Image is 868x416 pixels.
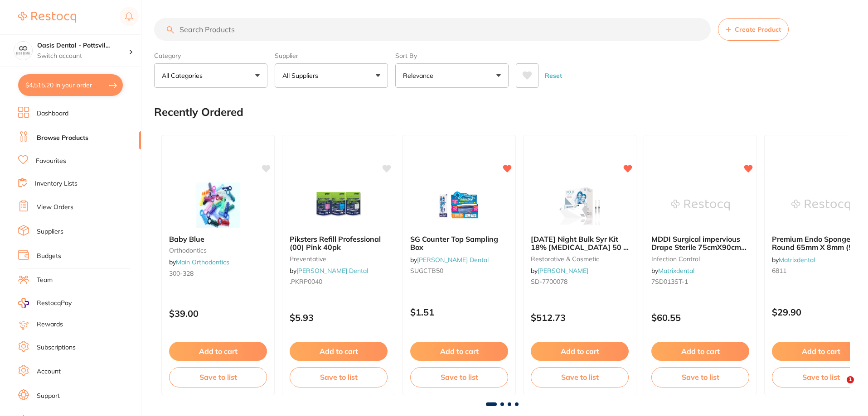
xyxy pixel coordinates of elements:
a: Dashboard [37,109,68,118]
b: Baby Blue [169,235,267,243]
button: Save to list [169,367,267,387]
p: Switch account [37,52,129,61]
a: Matrixdental [658,267,694,275]
button: Add to cart [531,342,629,361]
a: View Orders [37,203,73,212]
a: Account [37,367,61,376]
small: .PKRP0040 [290,278,388,285]
a: Main Orthodontics [176,258,229,266]
input: Search Products [154,18,711,41]
a: Restocq Logo [18,7,76,28]
button: Save to list [531,367,629,387]
span: by [651,267,694,275]
b: SG Counter Top Sampling Box [410,235,508,252]
h4: Oasis Dental - Pottsville [37,41,129,50]
small: 7SD013ST-1 [651,278,749,285]
img: SG Counter Top Sampling Box [430,182,489,228]
a: Support [37,392,60,401]
button: $4,515.20 in your order [18,74,123,96]
small: 300-328 [169,270,267,277]
img: POLA Night Bulk Syr Kit 18% Carbamide Peroxide 50 x 3g [550,182,609,228]
a: Matrixdental [779,256,815,264]
button: Add to cart [410,342,508,361]
a: Subscriptions [37,343,76,352]
small: SUGCTB50 [410,267,508,274]
a: Budgets [37,252,61,261]
img: Piksters Refill Professional (00) Pink 40pk [309,182,368,228]
button: Relevance [395,63,509,88]
button: Save to list [410,367,508,387]
p: Relevance [403,71,437,80]
p: All Categories [162,71,206,80]
small: restorative & cosmetic [531,255,629,263]
a: [PERSON_NAME] [538,267,588,275]
b: POLA Night Bulk Syr Kit 18% Carbamide Peroxide 50 x 3g [531,235,629,252]
small: preventative [290,255,388,263]
p: $39.00 [169,308,267,319]
a: Suppliers [37,227,63,236]
span: by [531,267,588,275]
p: $5.93 [290,312,388,323]
button: Save to list [290,367,388,387]
img: RestocqPay [18,298,29,308]
button: Save to list [651,367,749,387]
button: Create Product [718,18,789,41]
small: orthodontics [169,247,267,254]
a: Inventory Lists [35,179,78,188]
p: All Suppliers [282,71,322,80]
label: Sort By [395,52,509,60]
img: Oasis Dental - Pottsville [14,42,32,60]
span: 1 [847,376,854,383]
label: Category [154,52,267,60]
p: $60.55 [651,312,749,323]
p: $512.73 [531,312,629,323]
a: Browse Products [37,134,88,143]
span: by [169,258,229,266]
span: by [290,267,368,275]
img: Baby Blue [189,182,247,228]
a: Favourites [36,157,66,166]
small: infection control [651,255,749,263]
button: Add to cart [651,342,749,361]
span: by [410,256,489,264]
img: MDDI Surgical impervious Drape Sterile 75cmX90cm (25) [671,182,730,228]
h2: Recently Ordered [154,106,243,119]
a: [PERSON_NAME] Dental [296,267,368,275]
a: [PERSON_NAME] Dental [417,256,489,264]
button: All Categories [154,63,267,88]
b: Piksters Refill Professional (00) Pink 40pk [290,235,388,252]
a: RestocqPay [18,298,72,308]
small: SD-7700078 [531,278,629,285]
button: Reset [542,63,565,88]
button: Add to cart [169,342,267,361]
span: RestocqPay [37,299,72,308]
a: Team [37,276,53,285]
p: $1.51 [410,307,508,317]
img: Restocq Logo [18,12,76,23]
a: Rewards [37,320,63,329]
img: Premium Endo Sponge Round 65mm X 8mm (50) [791,182,850,228]
label: Supplier [275,52,388,60]
b: MDDI Surgical impervious Drape Sterile 75cmX90cm (25) [651,235,749,252]
button: Add to cart [290,342,388,361]
span: by [772,256,815,264]
button: All Suppliers [275,63,388,88]
iframe: Intercom live chat [828,376,850,398]
span: Create Product [735,26,781,33]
